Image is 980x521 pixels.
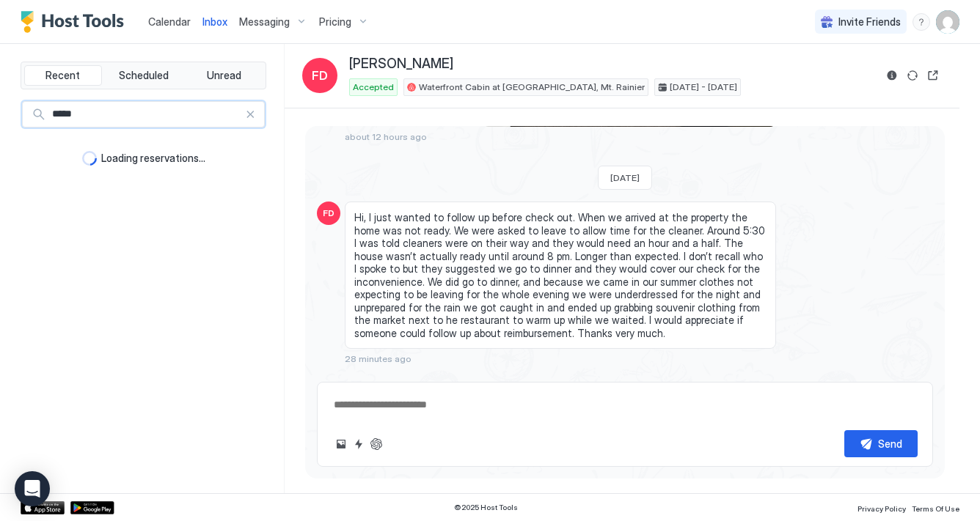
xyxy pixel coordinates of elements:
span: Accepted [353,81,394,94]
span: [PERSON_NAME] [349,56,453,73]
div: tab-group [21,62,266,89]
button: Reservation information [883,67,901,84]
button: Unread [185,65,263,86]
button: ChatGPT Auto Reply [367,435,385,453]
span: about 12 hours ago [345,131,427,142]
span: Loading reservations... [101,152,205,165]
button: Sync reservation [904,67,921,84]
button: Upload image [332,435,350,453]
a: Terms Of Use [912,500,959,515]
span: Messaging [239,15,290,29]
div: Open Intercom Messenger [15,471,50,506]
span: Inbox [202,15,227,28]
span: Waterfront Cabin at [GEOGRAPHIC_DATA], Mt. Rainier [419,81,645,94]
a: Host Tools Logo [21,11,131,33]
div: loading [82,151,97,166]
span: Scheduled [119,69,169,82]
input: Input Field [46,102,245,127]
a: Privacy Policy [857,500,906,515]
a: Inbox [202,14,227,29]
div: menu [913,13,930,31]
span: Recent [45,69,80,82]
button: Quick reply [350,435,367,453]
span: Terms Of Use [912,504,959,513]
a: Google Play Store [70,501,114,514]
span: Invite Friends [838,15,901,29]
span: Calendar [148,15,191,28]
div: Send [878,436,902,451]
span: Hi, I just wanted to follow up before check out. When we arrived at the property the home was not... [354,211,767,339]
div: User profile [936,10,959,34]
button: Open reservation [924,67,942,84]
button: Recent [24,65,102,86]
button: Send [844,430,918,457]
button: Scheduled [105,65,183,86]
span: [DATE] [610,172,640,183]
span: FD [312,67,328,84]
span: FD [323,207,334,220]
span: © 2025 Host Tools [454,503,518,512]
span: [DATE] - [DATE] [670,81,737,94]
span: Privacy Policy [857,504,906,513]
span: Pricing [319,15,351,29]
span: 28 minutes ago [345,353,412,364]
span: Unread [207,69,241,82]
a: Calendar [148,14,191,29]
a: App Store [21,501,65,514]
